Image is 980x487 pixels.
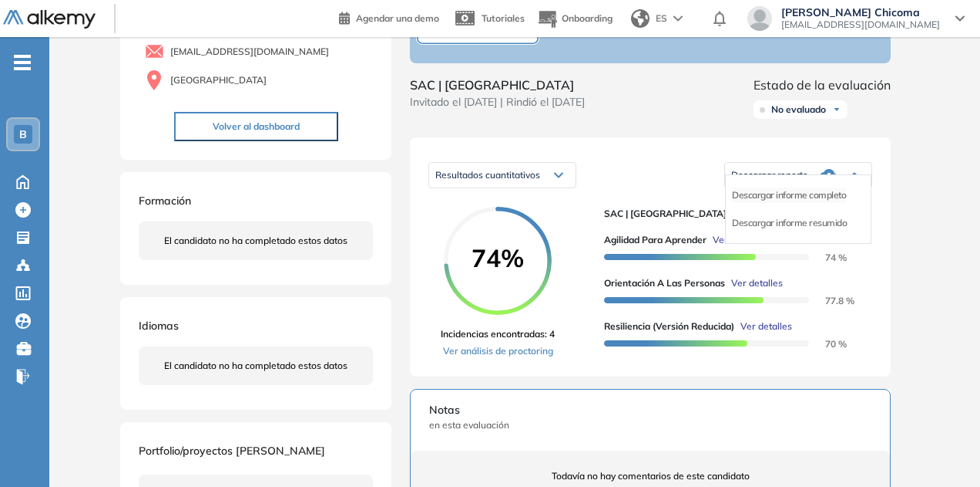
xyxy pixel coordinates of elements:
span: No evaluado [771,103,826,116]
span: Portfolio/proyectos [PERSON_NAME] [139,444,325,458]
img: Ícono de flecha [832,105,841,114]
span: Orientación a las personas [604,276,725,290]
span: Ver detalles [713,233,764,247]
span: 70 % [807,338,847,350]
span: 74% [444,245,552,270]
span: 77.8 % [807,295,854,306]
span: Invitado el [DATE] | Rindió el [DATE] [410,94,585,110]
span: ES [656,12,667,25]
span: Ver detalles [740,320,792,333]
span: Agendar una demo [356,12,439,24]
span: Incidencias encontradas: 4 [441,327,555,341]
button: Onboarding [537,2,612,36]
span: Onboarding [562,12,612,24]
a: Agendar una demo [339,8,439,26]
span: Notas [429,402,871,418]
img: world [631,9,649,28]
span: Todavía no hay comentarios de este candidato [429,469,871,483]
span: Idiomas [139,319,179,333]
span: SAC | [GEOGRAPHIC_DATA] [410,76,585,94]
span: El candidato no ha completado estos datos [164,359,347,373]
span: Ver detalles [731,276,783,290]
span: Descargar reporte [731,169,808,181]
span: [GEOGRAPHIC_DATA] [170,73,267,87]
img: arrow [673,15,683,22]
li: Descargar informe resumido [732,215,847,231]
img: Logo [3,10,96,29]
span: Resiliencia (versión reducida) [604,320,734,333]
span: Formación [139,194,191,208]
span: Resultados cuantitativos [435,169,540,181]
span: El candidato no ha completado estos datos [164,234,347,248]
i: - [14,61,31,64]
span: Estado de la evaluación [753,76,891,94]
button: Ver detalles [725,276,783,290]
span: Agilidad para Aprender [604,233,706,247]
span: B [19,128,27,140]
button: Volver al dashboard [174,112,338,141]
button: Ver detalles [734,320,792,333]
button: Ver detalles [706,233,764,247]
span: [EMAIL_ADDRESS][DOMAIN_NAME] [781,19,940,31]
span: Tutoriales [482,12,525,24]
a: Ver análisis de proctoring [441,344,555,358]
li: Descargar informe completo [732,188,846,203]
span: en esta evaluación [429,418,871,432]
span: [EMAIL_ADDRESS][DOMAIN_NAME] [170,45,329,59]
span: SAC | [GEOGRAPHIC_DATA] [604,207,860,221]
span: [PERSON_NAME] Chicoma [781,6,940,19]
span: 74 % [807,252,847,263]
